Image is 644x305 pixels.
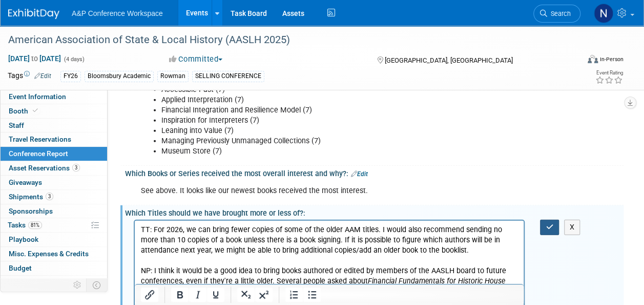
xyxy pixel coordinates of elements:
[599,55,624,63] div: In-Person
[534,53,624,69] div: Event Format
[9,207,53,215] span: Sponsorships
[161,116,518,126] li: Inspiration for Interpreters (7)
[351,170,368,178] a: Edit
[9,135,71,143] span: Travel Reservations
[1,90,107,104] a: Event Information
[192,71,264,82] div: SELLING CONFERENCE
[1,119,107,132] a: Staff
[1,247,107,261] a: Misc. Expenses & Credits
[72,164,80,171] span: 3
[5,31,571,49] div: American Association of State & Local History (AASLH 2025)
[588,55,598,63] img: Format-Inperson.png
[1,190,107,204] a: Shipments3
[9,264,32,272] span: Budget
[1,132,107,146] a: Travel Reservations
[125,166,624,179] div: Which Books or Series received the most overall interest and why?:
[189,288,206,302] button: Italic
[1,176,107,189] a: Giveaways
[9,250,89,258] span: Misc. Expenses & Credits
[161,105,518,116] li: Financial Integration and Resilience Model (7)
[1,161,107,175] a: Asset Reservations3
[547,10,571,17] span: Search
[1,218,107,232] a: Tasks81%
[9,193,53,201] span: Shipments
[72,9,163,17] span: A&P Conference Workspace
[1,261,107,275] a: Budget
[165,54,226,65] button: Committed
[533,5,580,23] a: Search
[1,276,107,290] a: ROI, Objectives & ROO
[161,126,518,136] li: Leaning into Value (7)
[207,288,224,302] button: Underline
[9,178,42,186] span: Giveaways
[33,108,38,113] i: Booth reservation complete
[9,164,80,172] span: Asset Reservations
[9,278,77,287] span: ROI, Objectives & ROO
[125,205,624,218] div: Which Titles should we have brought more or less of?:
[28,221,42,229] span: 81%
[1,104,107,118] a: Booth
[385,56,513,64] span: [GEOGRAPHIC_DATA], [GEOGRAPHIC_DATA]
[34,72,51,80] a: Edit
[63,56,85,63] span: (4 days)
[30,54,39,63] span: to
[237,288,255,302] button: Subscript
[69,278,87,292] td: Personalize Event Tab Strip
[9,149,68,158] span: Conference Report
[595,70,623,75] div: Event Rating
[171,288,189,302] button: Bold
[85,71,154,82] div: Bloomsbury Academic
[255,288,273,302] button: Superscript
[1,233,107,246] a: Playbook
[8,54,61,63] span: [DATE] [DATE]
[60,71,81,82] div: FY26
[46,193,53,200] span: 3
[161,95,518,105] li: Applied Interpretation (7)
[161,136,518,146] li: Managing Previously Unmanaged Collections (7)
[564,220,580,235] button: X
[9,235,38,243] span: Playbook
[9,107,40,115] span: Booth
[87,278,108,292] td: Toggle Event Tabs
[141,288,158,302] button: Insert/edit link
[134,181,525,201] div: See above. It looks like our newest books received the most interest.
[8,221,42,229] span: Tasks
[8,9,59,19] img: ExhibitDay
[1,204,107,218] a: Sponsorships
[157,71,189,82] div: Rowman
[594,4,613,23] img: Natalie Plahuta
[161,146,518,157] li: Museum Store (7)
[303,288,321,302] button: Bullet list
[8,70,51,82] td: Tags
[1,147,107,161] a: Conference Report
[9,92,66,101] span: Event Information
[285,288,303,302] button: Numbered list
[9,121,24,129] span: Staff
